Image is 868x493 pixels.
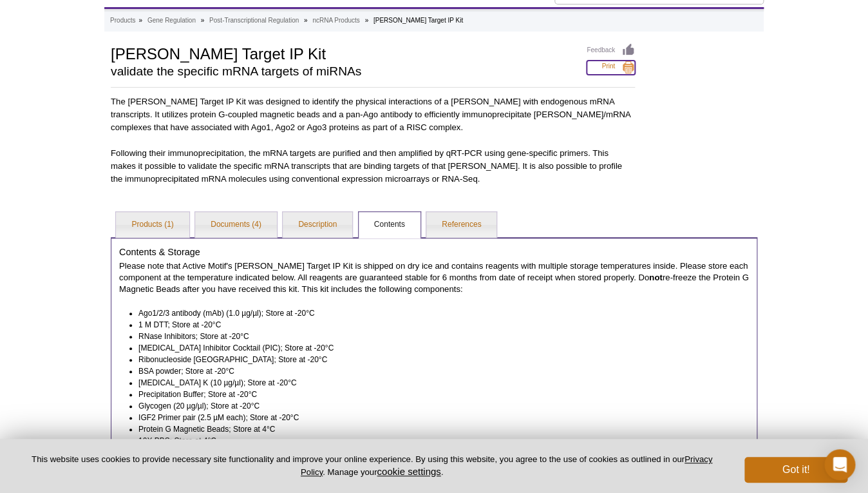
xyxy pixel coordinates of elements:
a: Gene Regulation [147,15,196,26]
a: Contents [359,212,420,238]
p: Please note that Active Motif's [PERSON_NAME] Target IP Kit is shipped on dry ice and contains re... [119,260,749,295]
a: Description [283,212,352,238]
li: 1 M DTT; Store at -20°C [138,319,737,331]
p: This website uses cookies to provide necessary site functionality and improve your online experie... [21,454,723,478]
li: Protein G Magnetic Beads; Store at 4°C [138,423,737,435]
li: Ago1/2/3 antibody (mAb) (1.0 µg/µl); Store at -20°C [138,307,737,319]
p: Following their immunoprecipitation, the mRNA targets are purified and then amplified by qRT-PCR ... [111,147,635,186]
h4: Contents & Storage [119,246,749,258]
h2: validate the specific mRNA targets of miRNAs [111,66,574,77]
a: Privacy Policy [301,454,712,476]
h1: [PERSON_NAME] Target IP Kit [111,43,574,63]
a: ncRNA Products [312,15,359,26]
a: References [426,212,496,238]
li: » [304,17,308,24]
li: IGF2 Primer pair (2.5 µM each); Store at -20°C [138,412,737,423]
li: [MEDICAL_DATA] Inhibitor Cocktail (PIC); Store at -20°C [138,342,737,354]
li: [PERSON_NAME] Target IP Kit [373,17,463,24]
li: » [364,17,368,24]
a: Feedback [587,43,635,57]
button: cookie settings [377,466,440,477]
li: [MEDICAL_DATA] K (10 µg/µl); Store at -20°C [138,377,737,389]
strong: not [649,273,663,282]
li: » [138,17,142,24]
p: The [PERSON_NAME] Target IP Kit was designed to identify the physical interactions of a [PERSON_N... [111,95,635,134]
a: Products (1) [116,212,189,238]
a: Documents (4) [195,212,277,238]
div: Open Intercom Messenger [824,449,855,480]
button: Got it! [744,457,847,483]
a: Products [110,15,135,26]
li: 10X PBS; Store at 4°C [138,435,737,447]
a: Print [587,61,635,75]
li: Precipitation Buffer; Store at -20°C [138,389,737,400]
li: Ribonucleoside [GEOGRAPHIC_DATA]; Store at -20°C [138,354,737,365]
li: » [201,17,205,24]
li: Glycogen (20 µg/µl); Store at -20°C [138,400,737,412]
li: BSA powder; Store at -20°C [138,365,737,377]
li: RNase Inhibitors; Store at -20°C [138,331,737,342]
a: Post-Transcriptional Regulation [209,15,299,26]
